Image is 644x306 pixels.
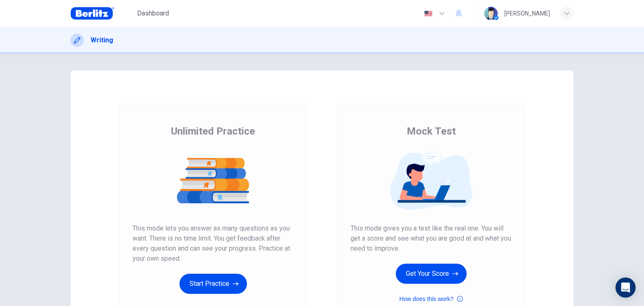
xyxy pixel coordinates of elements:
[137,8,169,18] span: Dashboard
[484,7,498,20] img: Profile picture
[399,294,462,304] button: How does this work?
[351,223,512,254] span: This mode gives you a test like the real one. You will get a score and see what you are good at a...
[91,35,113,45] h1: Writing
[70,5,114,22] img: Berlitz Brasil logo
[134,6,172,21] button: Dashboard
[396,264,467,284] button: Get Your Score
[179,274,247,294] button: Start Practice
[423,10,434,17] img: en
[132,223,293,264] span: This mode lets you answer as many questions as you want. There is no time limit. You get feedback...
[407,124,456,138] span: Mock Test
[171,124,255,138] span: Unlimited Practice
[504,8,550,18] div: [PERSON_NAME]
[70,5,134,22] a: Berlitz Brasil logo
[615,277,636,298] div: Open Intercom Messenger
